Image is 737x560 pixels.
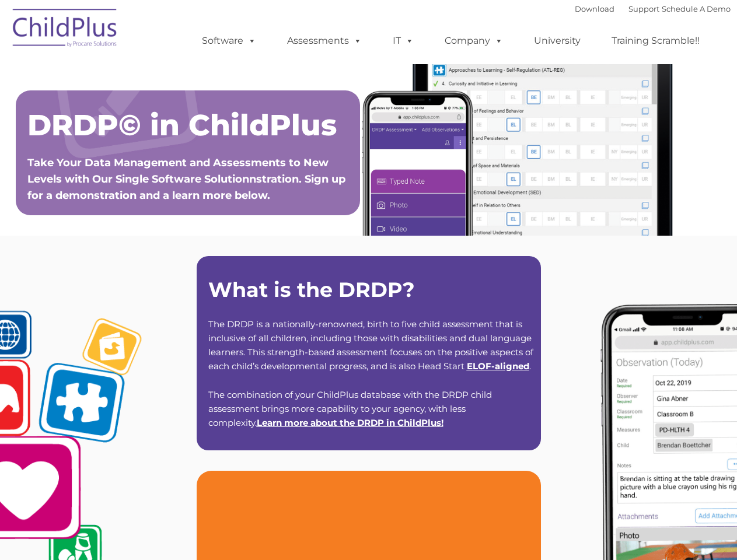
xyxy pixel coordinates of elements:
[190,29,268,52] a: Software
[208,389,492,428] span: The combination of your ChildPlus database with the DRDP child assessment brings more capability ...
[467,360,529,372] a: ELOF-aligned
[575,4,614,13] a: Download
[381,29,425,52] a: IT
[628,4,659,13] a: Support
[662,4,731,13] a: Schedule A Demo
[208,277,415,302] strong: What is the DRDP?
[600,29,711,52] a: Training Scramble!!
[575,4,731,13] font: |
[7,1,124,59] img: ChildPlus by Procare Solutions
[257,417,441,428] a: Learn more about the DRDP in ChildPlus
[433,29,515,52] a: Company
[522,29,592,52] a: University
[27,156,345,202] span: Take Your Data Management and Assessments to New Levels with Our Single Software Solutionnstratio...
[257,417,443,428] span: !
[208,318,533,372] span: The DRDP is a nationally-renowned, birth to five child assessment that is inclusive of all childr...
[27,107,337,143] span: DRDP© in ChildPlus
[275,29,373,52] a: Assessments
